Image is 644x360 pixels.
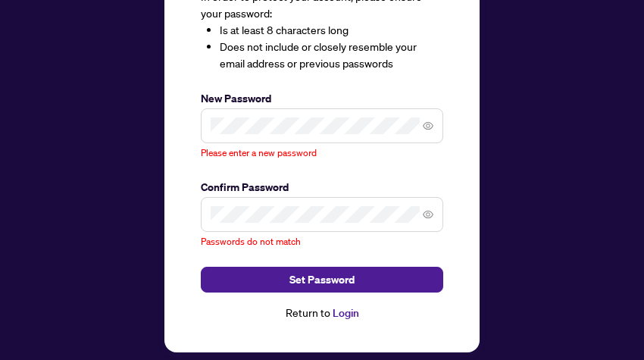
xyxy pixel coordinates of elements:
label: Confirm Password [201,179,443,196]
a: Login [333,306,359,320]
li: Is at least 8 characters long [220,22,443,39]
li: Does not include or closely resemble your email address or previous passwords [220,39,443,72]
label: New Password [201,90,443,107]
button: Set Password [201,267,443,293]
span: eye [423,209,433,220]
span: Set Password [289,268,355,292]
div: Return to [201,305,443,322]
span: Passwords do not match [201,236,301,247]
span: Please enter a new password [201,147,317,158]
span: eye [423,121,433,131]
